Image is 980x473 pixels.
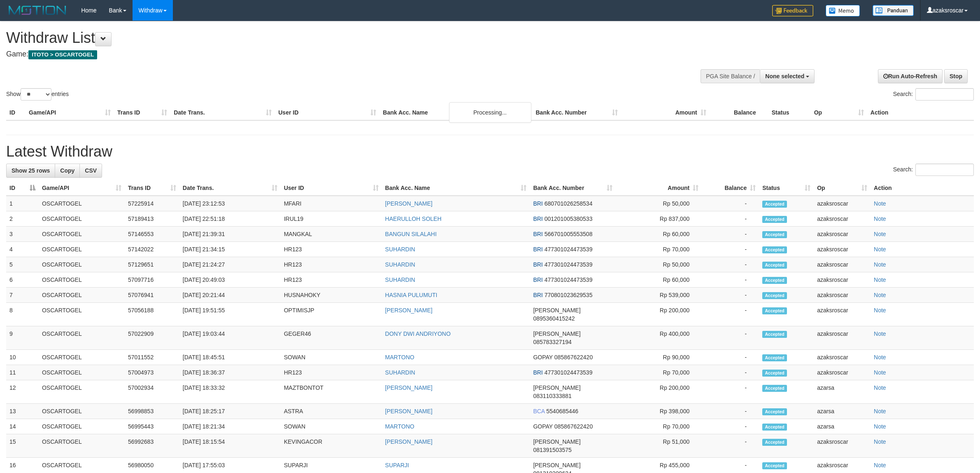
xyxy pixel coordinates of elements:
span: Show 25 rows [12,167,50,174]
span: Copy 770801023629535 to clipboard [545,292,593,298]
th: ID [6,105,26,120]
a: Note [874,330,886,337]
button: None selected [760,69,815,83]
th: Bank Acc. Name [379,105,532,120]
td: azaksroscar [814,434,871,458]
td: OSCARTOGEL [39,242,125,257]
td: - [702,303,759,326]
th: Balance: activate to sort column ascending [702,180,759,196]
td: 56992683 [125,434,179,458]
img: Feedback.jpg [772,5,813,16]
td: 8 [6,303,39,326]
td: [DATE] 21:39:31 [179,227,281,242]
td: azarsa [814,380,871,404]
input: Search: [915,164,974,176]
td: 15 [6,434,39,458]
td: [DATE] 22:51:18 [179,211,281,227]
td: 7 [6,288,39,303]
span: Accepted [762,462,787,469]
th: Action [871,180,974,196]
a: Note [874,307,886,314]
td: azaksroscar [814,288,871,303]
td: [DATE] 23:12:53 [179,196,281,211]
th: Bank Acc. Number [532,105,621,120]
th: Action [867,105,974,120]
span: Accepted [762,246,787,253]
td: 57146553 [125,227,179,242]
a: [PERSON_NAME] [385,200,433,207]
a: Note [874,423,886,430]
span: BRI [533,200,542,207]
td: 10 [6,350,39,365]
td: azaksroscar [814,196,871,211]
td: MAZTBONTOT [281,380,382,404]
td: [DATE] 18:33:32 [179,380,281,404]
td: Rp 398,000 [616,404,702,419]
div: PGA Site Balance / [701,69,760,83]
span: Copy 566701005553508 to clipboard [545,231,593,237]
span: Copy 085867622420 to clipboard [554,423,593,430]
td: [DATE] 19:51:55 [179,303,281,326]
th: Status: activate to sort column ascending [759,180,814,196]
td: azaksroscar [814,227,871,242]
label: Search: [893,164,974,176]
td: 3 [6,227,39,242]
a: MARTONO [385,423,414,430]
td: - [702,288,759,303]
span: Copy 477301024473539 to clipboard [545,369,593,376]
a: Note [874,246,886,253]
span: Copy 680701026258534 to clipboard [545,200,593,207]
td: 57076941 [125,288,179,303]
td: Rp 200,000 [616,380,702,404]
td: OSCARTOGEL [39,196,125,211]
a: BANGUN SILALAHI [385,231,437,237]
img: MOTION_logo.png [6,4,69,16]
th: Amount: activate to sort column ascending [616,180,702,196]
a: Note [874,354,886,361]
a: Note [874,408,886,414]
td: [DATE] 20:49:03 [179,272,281,288]
span: Copy 083110333881 to clipboard [533,393,571,399]
td: azaksroscar [814,326,871,350]
td: Rp 60,000 [616,272,702,288]
td: 57129651 [125,257,179,272]
a: SUPARJI [385,462,409,468]
td: 57004973 [125,365,179,380]
a: Note [874,261,886,268]
span: Accepted [762,385,787,392]
th: Amount [621,105,710,120]
a: HASNIA PULUMUTI [385,292,438,298]
td: Rp 837,000 [616,211,702,227]
a: SUHARDIN [385,276,415,283]
td: - [702,350,759,365]
a: Note [874,215,886,222]
th: Game/API [26,105,114,120]
td: [DATE] 21:34:15 [179,242,281,257]
span: Accepted [762,439,787,446]
th: Game/API: activate to sort column ascending [39,180,125,196]
a: Note [874,200,886,207]
span: Copy 001201005380533 to clipboard [545,215,593,222]
a: [PERSON_NAME] [385,408,433,414]
span: GOPAY [533,423,552,430]
a: CSV [79,164,102,178]
td: - [702,404,759,419]
th: User ID: activate to sort column ascending [281,180,382,196]
span: [PERSON_NAME] [533,462,580,468]
span: Accepted [762,292,787,299]
td: - [702,257,759,272]
a: Note [874,231,886,237]
span: Accepted [762,231,787,238]
span: Accepted [762,277,787,284]
h4: Game: [6,50,645,59]
span: Accepted [762,331,787,338]
span: Copy 477301024473539 to clipboard [545,246,593,253]
td: - [702,211,759,227]
td: [DATE] 21:24:27 [179,257,281,272]
td: 57189413 [125,211,179,227]
span: BRI [533,261,542,268]
a: Note [874,292,886,298]
td: MFARI [281,196,382,211]
td: 57225914 [125,196,179,211]
td: Rp 60,000 [616,227,702,242]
